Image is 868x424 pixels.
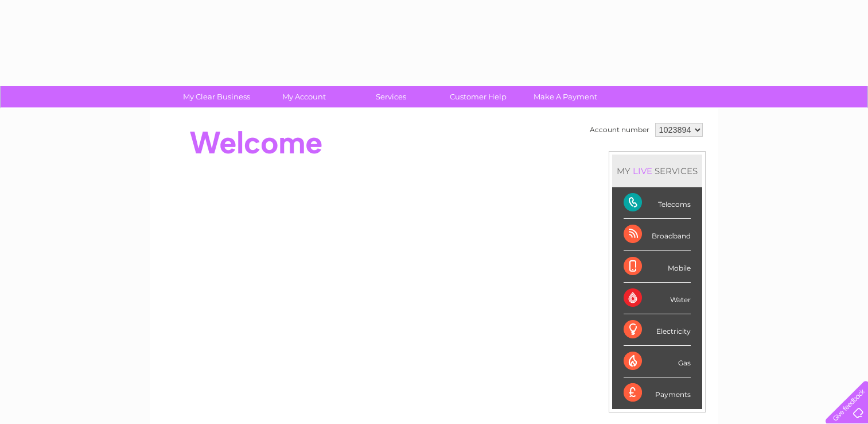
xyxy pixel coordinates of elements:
[624,219,691,250] div: Broadband
[624,283,691,314] div: Water
[624,187,691,219] div: Telecoms
[624,251,691,283] div: Mobile
[344,86,438,107] a: Services
[624,314,691,346] div: Electricity
[518,86,613,107] a: Make A Payment
[624,377,691,408] div: Payments
[431,86,526,107] a: Customer Help
[169,86,264,107] a: My Clear Business
[624,346,691,377] div: Gas
[630,165,655,176] div: LIVE
[587,120,652,140] td: Account number
[612,155,702,187] div: MY SERVICES
[256,86,351,107] a: My Account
